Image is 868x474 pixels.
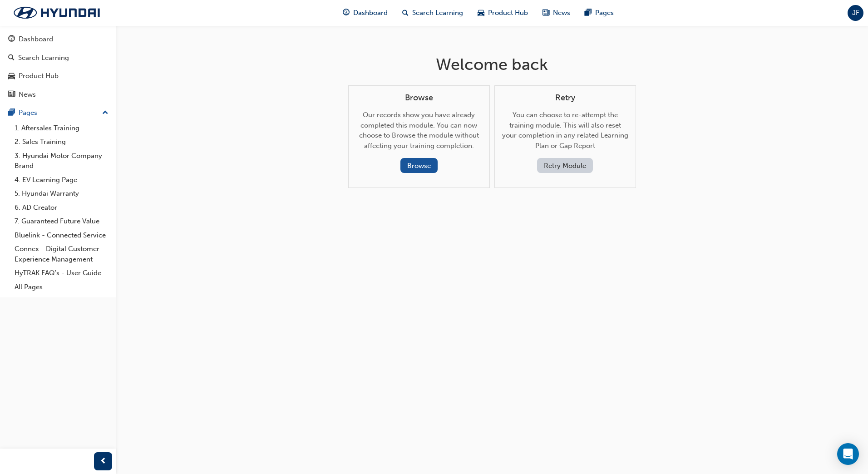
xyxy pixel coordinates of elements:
a: car-iconProduct Hub [470,4,535,22]
button: JF [848,5,863,21]
button: Browse [400,158,438,173]
div: Product Hub [19,71,59,81]
h1: Welcome back [348,54,636,74]
span: Product Hub [488,8,528,18]
img: Trak [5,3,109,22]
a: 7. Guaranteed Future Value [11,214,112,228]
span: news-icon [542,7,549,19]
div: You can choose to re-attempt the training module. This will also reset your completion in any rel... [502,93,628,173]
h4: Retry [502,93,628,103]
div: Search Learning [18,53,69,63]
button: DashboardSearch LearningProduct HubNews [4,29,112,104]
a: 3. Hyundai Motor Company Brand [11,149,112,173]
div: Open Intercom Messenger [837,443,859,465]
div: Dashboard [19,34,53,44]
a: 1. Aftersales Training [11,121,112,135]
a: Dashboard [4,31,112,48]
a: guage-iconDashboard [335,4,395,22]
span: News [553,8,570,18]
span: Pages [595,8,614,18]
a: News [4,86,112,103]
a: search-iconSearch Learning [395,4,470,22]
a: Bluelink - Connected Service [11,228,112,242]
span: search-icon [402,7,409,19]
span: guage-icon [343,7,350,19]
span: up-icon [102,107,108,119]
button: Pages [4,104,112,121]
span: guage-icon [8,35,15,44]
span: car-icon [8,72,15,80]
a: Product Hub [4,68,112,84]
div: Pages [19,108,37,118]
span: news-icon [8,91,15,99]
span: search-icon [8,54,15,62]
div: News [19,89,36,100]
a: news-iconNews [535,4,577,22]
span: prev-icon [100,456,107,467]
h4: Browse [356,93,482,103]
span: car-icon [478,7,484,19]
span: JF [852,8,859,18]
a: HyTRAK FAQ's - User Guide [11,266,112,280]
a: 6. AD Creator [11,201,112,215]
a: All Pages [11,280,112,294]
span: Search Learning [412,8,463,18]
span: pages-icon [8,109,15,117]
button: Retry Module [537,158,593,173]
a: Search Learning [4,49,112,66]
a: pages-iconPages [577,4,621,22]
span: pages-icon [585,7,592,19]
a: Connex - Digital Customer Experience Management [11,242,112,266]
div: Our records show you have already completed this module. You can now choose to Browse the module ... [356,93,482,173]
a: 5. Hyundai Warranty [11,187,112,201]
span: Dashboard [353,8,388,18]
a: 2. Sales Training [11,135,112,149]
a: 4. EV Learning Page [11,173,112,187]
